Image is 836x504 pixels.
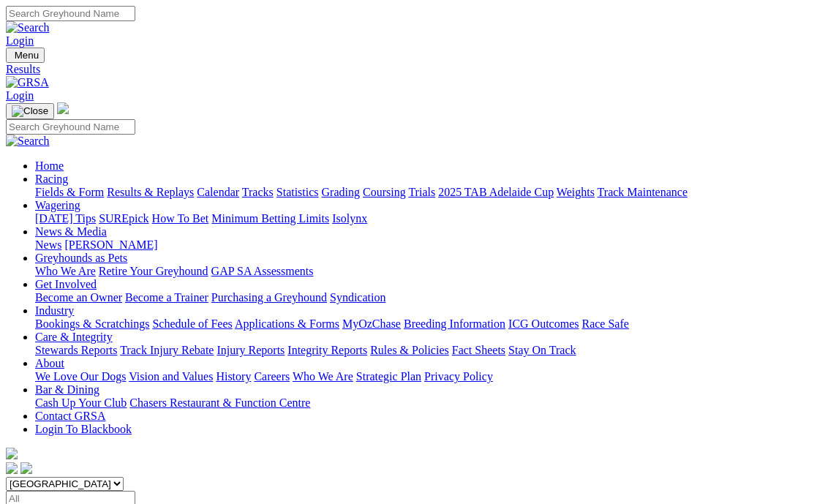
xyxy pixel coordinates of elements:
[293,370,353,383] a: Who We Are
[408,186,435,198] a: Trials
[6,135,50,148] img: Search
[35,291,122,304] a: Become an Owner
[216,370,251,383] a: History
[35,225,107,238] a: News & Media
[35,291,830,304] div: Get Involved
[12,105,48,117] img: Close
[35,186,104,198] a: Fields & Form
[57,102,69,114] img: logo-grsa-white.png
[35,423,132,435] a: Login To Blackbook
[35,252,127,264] a: Greyhounds as Pets
[6,119,135,135] input: Search
[508,317,579,330] a: ICG Outcomes
[6,63,830,76] a: Results
[242,186,274,198] a: Tracks
[152,317,232,330] a: Schedule of Fees
[424,370,493,383] a: Privacy Policy
[35,199,80,211] a: Wagering
[120,344,214,356] a: Track Injury Rebate
[35,344,117,356] a: Stewards Reports
[35,331,113,343] a: Care & Integrity
[20,462,32,474] img: twitter.svg
[197,186,239,198] a: Calendar
[6,103,54,119] button: Toggle navigation
[6,462,18,474] img: facebook.svg
[35,357,64,369] a: About
[438,186,554,198] a: 2025 TAB Adelaide Cup
[99,265,208,277] a: Retire Your Greyhound
[35,186,830,199] div: Racing
[6,34,34,47] a: Login
[6,76,49,89] img: GRSA
[35,344,830,357] div: Care & Integrity
[508,344,576,356] a: Stay On Track
[35,278,97,290] a: Get Involved
[35,317,149,330] a: Bookings & Scratchings
[452,344,505,356] a: Fact Sheets
[125,291,208,304] a: Become a Trainer
[332,212,367,225] a: Isolynx
[35,159,64,172] a: Home
[35,396,830,410] div: Bar & Dining
[211,291,327,304] a: Purchasing a Greyhound
[99,212,148,225] a: SUREpick
[35,238,61,251] a: News
[152,212,209,225] a: How To Bet
[211,265,314,277] a: GAP SA Assessments
[276,186,319,198] a: Statistics
[235,317,339,330] a: Applications & Forms
[363,186,406,198] a: Coursing
[370,344,449,356] a: Rules & Policies
[6,448,18,459] img: logo-grsa-white.png
[598,186,688,198] a: Track Maintenance
[35,238,830,252] div: News & Media
[322,186,360,198] a: Grading
[35,370,126,383] a: We Love Our Dogs
[254,370,290,383] a: Careers
[35,317,830,331] div: Industry
[35,410,105,422] a: Contact GRSA
[211,212,329,225] a: Minimum Betting Limits
[6,89,34,102] a: Login
[404,317,505,330] a: Breeding Information
[35,212,830,225] div: Wagering
[356,370,421,383] a: Strategic Plan
[35,212,96,225] a: [DATE] Tips
[107,186,194,198] a: Results & Replays
[35,370,830,383] div: About
[129,396,310,409] a: Chasers Restaurant & Function Centre
[35,383,99,396] a: Bar & Dining
[342,317,401,330] a: MyOzChase
[35,265,96,277] a: Who We Are
[64,238,157,251] a: [PERSON_NAME]
[15,50,39,61] span: Menu
[6,6,135,21] input: Search
[330,291,385,304] a: Syndication
[581,317,628,330] a: Race Safe
[216,344,285,356] a: Injury Reports
[35,396,127,409] a: Cash Up Your Club
[129,370,213,383] a: Vision and Values
[287,344,367,356] a: Integrity Reports
[35,173,68,185] a: Racing
[557,186,595,198] a: Weights
[6,21,50,34] img: Search
[35,304,74,317] a: Industry
[35,265,830,278] div: Greyhounds as Pets
[6,48,45,63] button: Toggle navigation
